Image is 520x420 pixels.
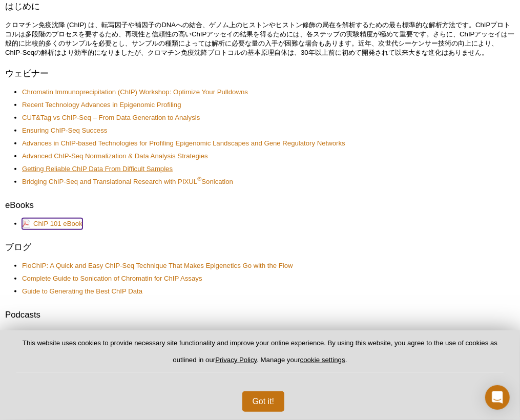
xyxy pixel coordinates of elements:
a: CUT&Tag vs ChIP-Seq – From Data Generation to Analysis [22,113,200,122]
a: Getting Reliable ChIP Data From Difficult Samples [22,164,173,174]
h2: Podcasts [5,309,515,321]
a: Bridging ChIP-Seq and Translational Research with PIXUL®Sonication [22,177,233,186]
a: Advanced ChIP-Seq Normalization & Data Analysis Strategies [22,152,208,161]
h2: はじめに [5,1,515,13]
h2: ブログ [5,241,515,254]
a: Ensuring ChIP-Seq Success [22,126,107,135]
button: cookie settings [300,356,345,364]
a: Recent Technology Advances in Epigenomic Profiling [22,100,181,110]
div: Open Intercom Messenger [485,385,510,410]
a: Complete Guide to Sonication of Chromatin for ChIP Assays [22,274,202,283]
a: Chromatin Immunoprecipitation (ChIP) Workshop: Optimize Your Pulldowns [22,88,248,97]
a: Guide to Generating the Best ChIP Data [22,287,142,296]
sup: ® [197,176,201,182]
p: クロマチン免疫沈降 (ChIP) は、転写因子や補因子のDNAへの結合、ゲノム上のヒストンやヒストン修飾の局在を解析するための最も標準的な解析方法です。ChIPプロトコルは多段階のプロセスを要す... [5,20,515,57]
h2: ウェビナー [5,68,515,80]
a: Comparing CUT&Tag to ENCODE ChIP-Seq in [MEDICAL_DATA] Samples [22,329,247,338]
a: ChIP 101 eBook [22,218,82,229]
p: This website uses cookies to provide necessary site functionality and improve your online experie... [16,339,504,373]
a: Advances in ChIP-based Technologies for Profiling Epigenomic Landscapes and Gene Regulatory Networks [22,139,345,148]
button: Got it! [242,391,285,412]
a: FloChIP: A Quick and Easy ChIP-Seq Technique That Makes Epigenetics Go with the Flow [22,261,293,270]
h2: eBooks [5,199,515,212]
a: Privacy Policy [215,356,257,364]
